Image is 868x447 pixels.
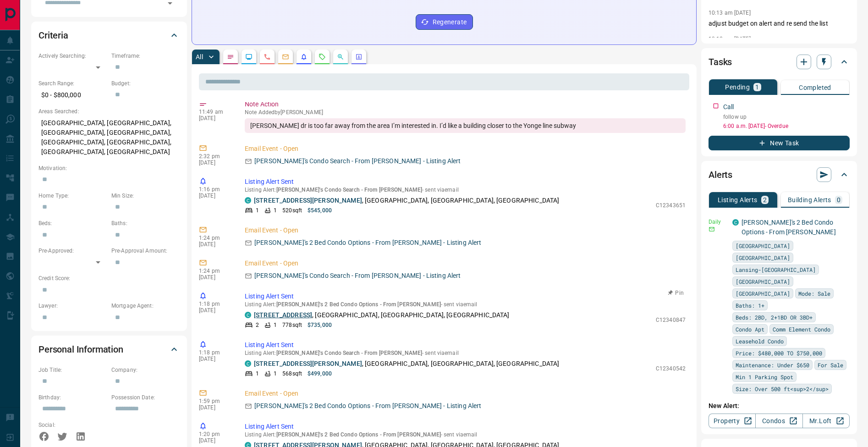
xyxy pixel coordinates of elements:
[199,268,231,274] p: 1:24 pm
[256,370,259,378] p: 1
[709,10,751,16] p: 10:13 am [DATE]
[276,350,423,356] span: [PERSON_NAME]'s Condo Search - From [PERSON_NAME]
[656,364,686,373] p: C12340542
[264,53,271,61] svg: Calls
[837,197,841,203] p: 0
[736,277,790,286] span: [GEOGRAPHIC_DATA]
[736,253,790,262] span: [GEOGRAPHIC_DATA]
[763,197,767,203] p: 2
[38,24,180,46] div: Criteria
[736,348,822,358] span: Price: $480,000 TO $750,000
[709,36,751,42] p: 10:12 am [DATE]
[308,370,332,378] p: $499,000
[254,359,559,369] p: , [GEOGRAPHIC_DATA], [GEOGRAPHIC_DATA], [GEOGRAPHIC_DATA]
[111,393,180,402] p: Possession Date:
[111,52,180,60] p: Timeframe:
[736,289,790,298] span: [GEOGRAPHIC_DATA]
[254,310,510,320] p: , [GEOGRAPHIC_DATA], [GEOGRAPHIC_DATA], [GEOGRAPHIC_DATA]
[199,404,231,411] p: [DATE]
[709,167,732,182] h2: Alerts
[38,79,107,88] p: Search Range:
[274,206,277,215] p: 1
[416,14,473,30] button: Regenerate
[319,53,326,61] svg: Requests
[755,84,759,90] p: 1
[254,197,362,204] a: [STREET_ADDRESS][PERSON_NAME]
[38,164,180,172] p: Motivation:
[199,235,231,241] p: 1:24 pm
[709,414,756,428] a: Property
[199,241,231,248] p: [DATE]
[709,19,850,28] p: adjust budget on alert and re send the list
[199,193,231,199] p: [DATE]
[111,192,180,200] p: Min Size:
[736,384,829,393] span: Size: Over 500 ft<sup>2</sup>
[723,113,850,121] p: follow up
[300,53,308,61] svg: Listing Alerts
[199,186,231,193] p: 1:16 pm
[308,321,332,329] p: $735,000
[282,370,302,378] p: 568 sqft
[656,201,686,210] p: C12343651
[38,366,107,374] p: Job Title:
[111,219,180,227] p: Baths:
[725,84,750,90] p: Pending
[282,206,302,215] p: 520 sqft
[38,52,107,60] p: Actively Searching:
[755,414,802,428] a: Condos
[111,302,180,310] p: Mortgage Agent:
[282,53,289,61] svg: Emails
[798,289,830,298] span: Mode: Sale
[245,53,253,61] svg: Lead Browsing Activity
[723,122,850,130] p: 6:00 a.m. [DATE] - Overdue
[38,393,107,402] p: Birthday:
[773,325,830,334] span: Comm Element Condo
[254,156,461,166] p: [PERSON_NAME]'s Condo Search - From [PERSON_NAME] - Listing Alert
[245,118,686,133] div: [PERSON_NAME] dr is too far away from the area I’m interested in. I’d like a building closer to t...
[38,107,180,116] p: Areas Searched:
[276,187,423,193] span: [PERSON_NAME]'s Condo Search - From [PERSON_NAME]
[254,271,461,281] p: [PERSON_NAME]'s Condo Search - From [PERSON_NAME] - Listing Alert
[736,360,809,370] span: Maintenance: Under $650
[245,301,686,308] p: Listing Alert : - sent via email
[818,360,843,370] span: For Sale
[718,197,758,203] p: Listing Alerts
[709,401,850,411] p: New Alert:
[709,218,727,226] p: Daily
[709,226,715,232] svg: Email
[245,340,686,350] p: Listing Alert Sent
[199,301,231,307] p: 1:18 pm
[736,325,764,334] span: Condo Apt
[38,274,180,282] p: Credit Score:
[254,360,362,367] a: [STREET_ADDRESS][PERSON_NAME]
[199,109,231,115] p: 11:49 am
[732,219,739,226] div: condos.ca
[355,53,363,61] svg: Agent Actions
[245,350,686,356] p: Listing Alert : - sent via email
[38,28,68,43] h2: Criteria
[111,366,180,374] p: Company:
[736,337,784,346] span: Leasehold Condo
[38,219,107,227] p: Beds:
[282,321,302,329] p: 778 sqft
[709,136,850,150] button: New Task
[254,196,559,205] p: , [GEOGRAPHIC_DATA], [GEOGRAPHIC_DATA], [GEOGRAPHIC_DATA]
[742,219,836,236] a: [PERSON_NAME]'s 2 Bed Condo Options - From [PERSON_NAME]
[227,53,234,61] svg: Notes
[199,398,231,404] p: 1:59 pm
[245,312,251,318] div: condos.ca
[245,360,251,367] div: condos.ca
[245,422,686,431] p: Listing Alert Sent
[196,54,203,60] p: All
[256,321,259,329] p: 2
[663,289,689,297] button: Pin
[38,116,180,160] p: [GEOGRAPHIC_DATA], [GEOGRAPHIC_DATA], [GEOGRAPHIC_DATA], [GEOGRAPHIC_DATA], [GEOGRAPHIC_DATA], [G...
[709,164,850,186] div: Alerts
[736,372,793,381] span: Min 1 Parking Spot
[788,197,831,203] p: Building Alerts
[245,389,686,398] p: Email Event - Open
[723,102,734,112] p: Call
[245,197,251,204] div: condos.ca
[736,313,813,322] span: Beds: 2BD, 2+1BD OR 3BD+
[245,187,686,193] p: Listing Alert : - sent via email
